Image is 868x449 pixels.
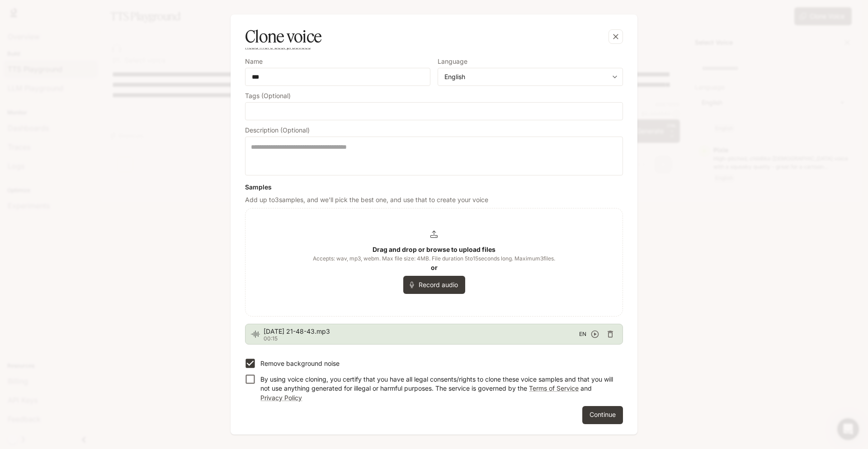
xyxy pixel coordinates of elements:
[260,375,616,402] p: By using voice cloning, you certify that you have all legal consents/rights to clone these voice ...
[579,330,586,339] span: EN
[403,276,465,294] button: Record audio
[264,327,579,336] span: [DATE] 21-48-43.mp3
[245,127,310,133] p: Description (Optional)
[245,93,291,99] p: Tags (Optional)
[373,246,495,253] b: Drag and drop or browse to upload files
[245,25,321,48] h5: Clone voice
[438,58,467,65] p: Language
[438,72,623,81] div: English
[444,72,608,81] div: English
[245,195,623,204] p: Add up to 3 samples, and we'll pick the best one, and use that to create your voice
[582,406,623,424] button: Continue
[529,384,579,392] a: Terms of Service
[431,264,438,271] b: or
[260,359,340,368] p: Remove background noise
[245,58,263,65] p: Name
[313,254,555,263] span: Accepts: wav, mp3, webm. Max file size: 4MB. File duration 5 to 15 seconds long. Maximum 3 files.
[245,183,623,192] h6: Samples
[260,394,302,402] a: Privacy Policy
[264,336,579,341] p: 00:15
